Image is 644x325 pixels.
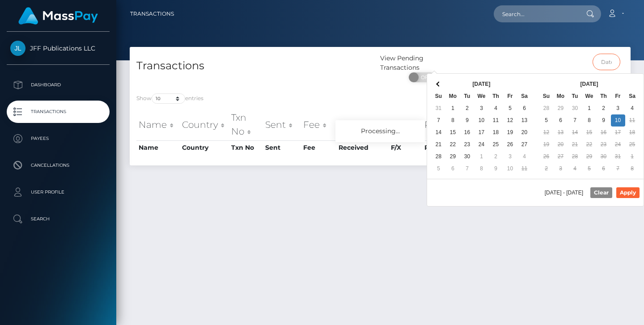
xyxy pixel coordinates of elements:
[301,109,336,140] th: Fee
[136,109,180,140] th: Name
[10,212,106,226] p: Search
[180,140,229,155] th: Country
[380,54,464,72] div: View Pending Transactions
[554,114,568,127] td: 6
[597,139,611,151] td: 23
[517,163,532,175] td: 11
[545,190,587,195] span: [DATE] - [DATE]
[597,151,611,163] td: 30
[611,102,625,114] td: 3
[554,127,568,139] td: 13
[554,139,568,151] td: 20
[503,151,517,163] td: 3
[18,7,98,25] img: MassPay Logo
[539,90,554,102] th: Su
[568,127,582,139] td: 14
[460,102,475,114] td: 2
[432,90,446,102] th: Su
[582,151,597,163] td: 29
[7,44,110,52] span: JFF Publications LLC
[539,163,554,175] td: 2
[517,114,532,127] td: 13
[432,163,446,175] td: 5
[539,151,554,163] td: 26
[263,140,301,155] th: Sent
[389,140,422,155] th: F/X
[503,114,517,127] td: 12
[489,127,503,139] td: 18
[446,139,460,151] td: 22
[489,114,503,127] td: 11
[611,139,625,151] td: 24
[475,102,489,114] td: 3
[539,139,554,151] td: 19
[301,140,336,155] th: Fee
[625,151,640,163] td: 1
[489,151,503,163] td: 2
[582,90,597,102] th: We
[554,163,568,175] td: 3
[136,140,180,155] th: Name
[263,109,301,140] th: Sent
[517,102,532,114] td: 6
[422,140,463,155] th: Payer
[432,127,446,139] td: 14
[593,54,621,70] input: Date filter
[625,90,640,102] th: Sa
[432,114,446,127] td: 7
[554,102,568,114] td: 29
[460,127,475,139] td: 16
[568,151,582,163] td: 28
[475,163,489,175] td: 8
[335,120,425,142] div: Processing...
[517,139,532,151] td: 27
[10,159,106,172] p: Cancellations
[611,127,625,139] td: 17
[475,151,489,163] td: 1
[611,163,625,175] td: 7
[475,139,489,151] td: 24
[611,151,625,163] td: 31
[10,41,25,56] img: JFF Publications LLC
[10,132,106,145] p: Payees
[517,90,532,102] th: Sa
[475,90,489,102] th: We
[432,151,446,163] td: 28
[7,181,110,203] a: User Profile
[503,102,517,114] td: 5
[7,208,110,230] a: Search
[625,102,640,114] td: 4
[611,90,625,102] th: Fr
[414,72,436,82] span: OFF
[597,114,611,127] td: 9
[460,114,475,127] td: 9
[597,163,611,175] td: 6
[10,105,106,118] p: Transactions
[582,127,597,139] td: 15
[432,139,446,151] td: 21
[582,139,597,151] td: 22
[625,139,640,151] td: 25
[554,90,568,102] th: Mo
[568,102,582,114] td: 30
[180,109,229,140] th: Country
[229,109,263,140] th: Txn No
[582,114,597,127] td: 8
[446,90,460,102] th: Mo
[446,163,460,175] td: 6
[152,93,185,104] select: Showentries
[336,140,389,155] th: Received
[554,78,625,90] th: [DATE]
[597,127,611,139] td: 16
[136,58,373,74] h4: Transactions
[503,139,517,151] td: 26
[590,187,612,198] button: Clear
[489,90,503,102] th: Th
[494,5,578,22] input: Search...
[422,109,463,140] th: Payer
[597,90,611,102] th: Th
[503,163,517,175] td: 10
[611,114,625,127] td: 10
[10,78,106,92] p: Dashboard
[503,90,517,102] th: Fr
